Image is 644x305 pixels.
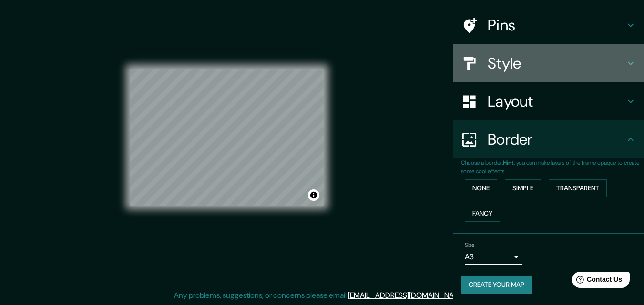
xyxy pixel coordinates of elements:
div: Style [453,44,644,82]
label: Size [465,241,475,249]
button: Toggle attribution [308,189,319,201]
b: Hint [503,159,514,167]
div: A3 [465,249,522,265]
button: Create your map [461,276,532,294]
button: Fancy [465,205,500,222]
h4: Border [488,130,625,149]
p: Any problems, suggestions, or concerns please email . [174,290,467,301]
a: [EMAIL_ADDRESS][DOMAIN_NAME] [348,290,466,300]
button: None [465,179,497,197]
h4: Style [488,54,625,73]
iframe: Help widget launcher [559,268,634,295]
div: Pins [453,6,644,44]
div: Layout [453,82,644,120]
button: Simple [505,179,541,197]
div: Border [453,120,644,158]
h4: Pins [488,16,625,35]
p: Choose a border. : you can make layers of the frame opaque to create some cool effects. [461,158,644,176]
h4: Layout [488,92,625,111]
button: Transparent [549,179,607,197]
canvas: Map [130,69,324,206]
